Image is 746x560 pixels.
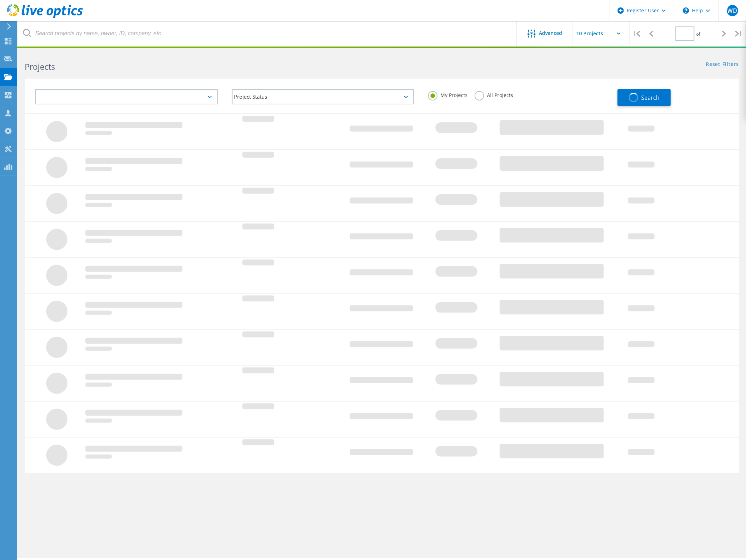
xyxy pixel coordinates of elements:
a: Reset Filters [706,62,739,68]
svg: \n [683,7,689,14]
button: Search [618,89,671,106]
input: Search projects by name, owner, ID, company, etc [18,21,517,46]
div: | [630,21,644,46]
div: | [732,21,746,46]
span: WD [728,8,737,13]
span: Advanced [539,31,562,36]
label: My Projects [428,91,468,98]
b: Projects [25,61,55,72]
label: All Projects [475,91,513,98]
span: of [696,31,700,37]
a: Live Optics Dashboard [7,15,83,20]
span: Search [641,94,660,102]
div: Project Status [232,89,414,104]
